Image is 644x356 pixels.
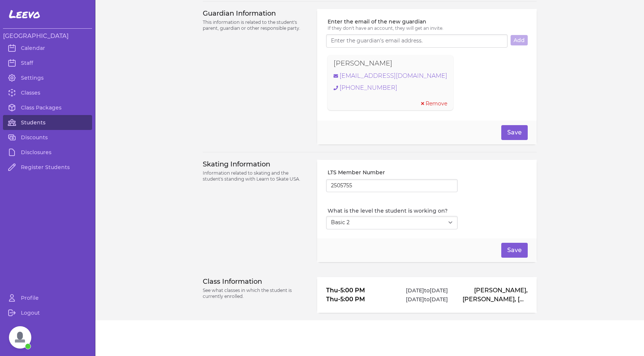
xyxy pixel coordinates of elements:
label: Enter the email of the new guardian [328,18,528,25]
p: [DATE] to [DATE] [394,296,460,303]
a: Settings [3,70,92,85]
a: Calendar [3,41,92,55]
a: [PHONE_NUMBER] [334,83,447,92]
a: Register Students [3,160,92,175]
a: Classes [3,85,92,100]
a: Logout [3,305,92,320]
a: Staff [3,55,92,70]
button: Add [511,35,528,45]
a: Open chat [9,326,31,349]
span: Leevo [9,7,40,21]
button: Save [501,125,528,140]
h3: Class Information [203,277,308,286]
h3: [GEOGRAPHIC_DATA] [3,32,92,41]
p: Thu - 5:00 PM [326,286,391,295]
a: Discounts [3,130,92,145]
h3: Skating Information [203,160,308,169]
label: What is the level the student is working on? [328,207,458,214]
h3: Guardian Information [203,9,308,18]
a: [EMAIL_ADDRESS][DOMAIN_NAME] [334,71,447,80]
p: [PERSON_NAME], [PERSON_NAME] [463,295,528,304]
span: Remove [426,100,447,107]
p: [DATE] to [DATE] [394,287,460,294]
p: Information related to skating and the student's standing with Learn to Skate USA. [203,170,308,182]
a: Profile [3,290,92,305]
a: Class Packages [3,100,92,115]
p: [PERSON_NAME] [334,58,392,69]
a: Disclosures [3,145,92,160]
a: Students [3,115,92,130]
p: This information is related to the student's parent, guardian or other responsible party. [203,19,308,31]
label: LTS Member Number [328,169,458,176]
button: Save [501,243,528,258]
p: [PERSON_NAME], [463,286,528,295]
input: Enter the guardian's email address. [326,34,508,48]
p: Thu - 5:00 PM [326,295,391,304]
button: Remove [421,100,447,107]
p: If they don't have an account, they will get an invite. [328,25,528,31]
input: LTS or USFSA number [326,179,458,193]
p: See what classes in which the student is currently enrolled. [203,287,308,299]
